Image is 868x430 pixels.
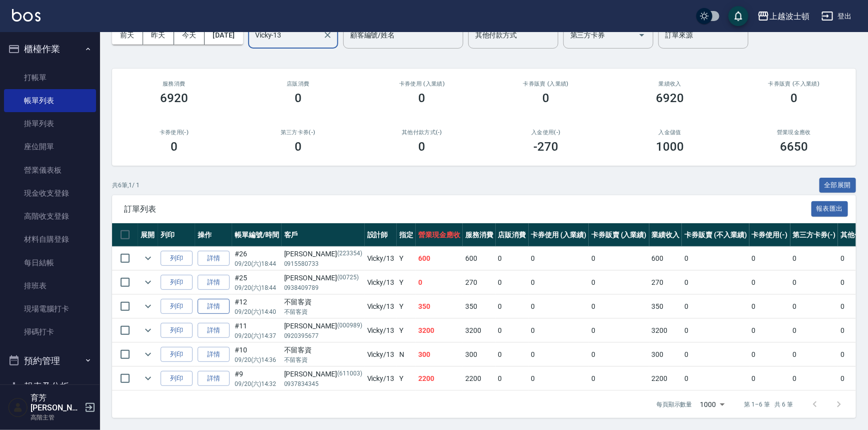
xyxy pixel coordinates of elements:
[463,247,496,270] td: 600
[682,295,749,318] td: 0
[232,223,282,247] th: 帳單編號/時間
[529,343,589,366] td: 0
[141,275,156,290] button: expand row
[682,367,749,390] td: 0
[682,271,749,294] td: 0
[284,297,362,307] div: 不留客資
[397,271,416,294] td: Y
[4,89,96,112] a: 帳單列表
[365,223,397,247] th: 設計師
[790,271,838,294] td: 0
[656,140,684,154] h3: 1000
[235,283,279,292] p: 09/20 (六) 18:44
[780,140,808,154] h3: 6650
[295,140,302,154] h3: 0
[4,320,96,343] a: 掃碼打卡
[4,251,96,274] a: 每日結帳
[682,319,749,342] td: 0
[589,223,649,247] th: 卡券販賣 (入業績)
[4,373,96,399] button: 報表及分析
[284,369,362,379] div: [PERSON_NAME]
[696,391,728,418] div: 1000
[397,319,416,342] td: Y
[416,223,463,247] th: 營業現金應收
[749,247,790,270] td: 0
[649,343,682,366] td: 300
[232,319,282,342] td: #11
[620,129,720,136] h2: 入金儲值
[235,307,279,316] p: 09/20 (六) 14:40
[419,140,426,154] h3: 0
[4,228,96,251] a: 材料自購登錄
[817,7,856,26] button: 登出
[31,413,82,422] p: 高階主管
[143,26,174,45] button: 昨天
[416,367,463,390] td: 2200
[749,271,790,294] td: 0
[4,348,96,374] button: 預約管理
[174,26,205,45] button: 今天
[744,129,844,136] h2: 營業現金應收
[496,271,529,294] td: 0
[365,271,397,294] td: Vicky /13
[753,6,813,27] button: 上越波士頓
[463,319,496,342] td: 3200
[235,331,279,340] p: 09/20 (六) 14:37
[656,400,692,409] p: 每頁顯示數量
[790,91,797,105] h3: 0
[397,247,416,270] td: Y
[248,129,348,136] h2: 第三方卡券(-)
[589,271,649,294] td: 0
[124,129,224,136] h2: 卡券使用(-)
[811,201,848,217] button: 報表匯出
[141,299,156,314] button: expand row
[198,323,230,338] a: 詳情
[232,271,282,294] td: #25
[769,10,809,23] div: 上越波士頓
[463,271,496,294] td: 270
[589,367,649,390] td: 0
[232,295,282,318] td: #12
[112,181,140,190] p: 共 6 筆, 1 / 1
[496,343,529,366] td: 0
[649,295,682,318] td: 350
[397,343,416,366] td: N
[790,343,838,366] td: 0
[282,223,365,247] th: 客戶
[397,295,416,318] td: Y
[416,319,463,342] td: 3200
[321,28,335,42] button: Clear
[365,247,397,270] td: Vicky /13
[161,347,193,362] button: 列印
[161,299,193,314] button: 列印
[235,355,279,364] p: 09/20 (六) 14:36
[284,307,362,316] p: 不留客資
[337,273,359,283] p: (00725)
[649,367,682,390] td: 2200
[529,223,589,247] th: 卡券使用 (入業績)
[284,321,362,331] div: [PERSON_NAME]
[496,367,529,390] td: 0
[284,249,362,259] div: [PERSON_NAME]
[337,321,362,331] p: (000989)
[232,343,282,366] td: #10
[248,81,348,87] h2: 店販消費
[496,129,596,136] h2: 入金使用(-)
[8,397,28,417] img: Person
[649,271,682,294] td: 270
[295,91,302,105] h3: 0
[141,323,156,338] button: expand row
[161,275,193,290] button: 列印
[4,159,96,182] a: 營業儀表板
[161,251,193,266] button: 列印
[284,259,362,268] p: 0915580733
[790,319,838,342] td: 0
[198,371,230,386] a: 詳情
[365,295,397,318] td: Vicky /13
[372,81,472,87] h2: 卡券使用 (入業績)
[4,274,96,297] a: 排班表
[372,129,472,136] h2: 其他付款方式(-)
[682,247,749,270] td: 0
[161,371,193,386] button: 列印
[4,135,96,158] a: 座位開單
